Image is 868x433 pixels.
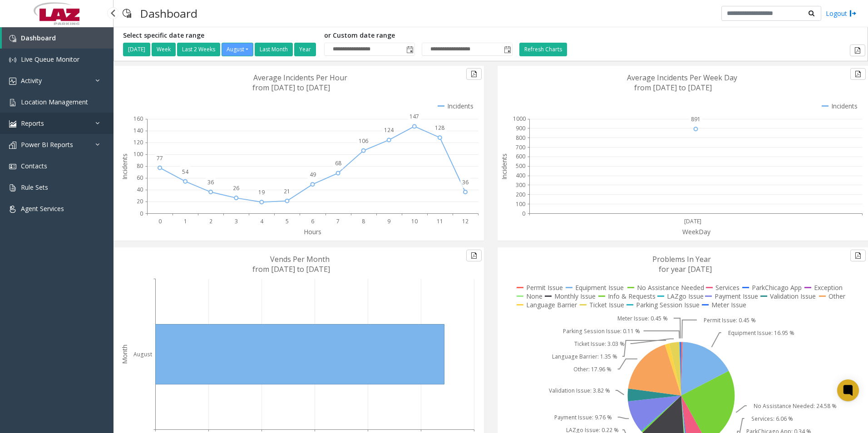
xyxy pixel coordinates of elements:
[554,413,612,421] text: Payment Issue: 9.76 %
[359,137,368,145] text: 106
[137,162,143,170] text: 80
[258,188,265,196] text: 19
[9,120,16,128] img: 'icon'
[682,227,711,236] text: WeekDay
[335,159,341,167] text: 68
[437,217,443,225] text: 11
[222,43,253,56] button: August
[9,35,16,42] img: 'icon'
[21,98,88,106] span: Location Management
[133,115,143,123] text: 160
[522,210,525,217] text: 0
[850,250,866,261] button: Export to pdf
[140,210,143,217] text: 0
[519,43,567,56] button: Refresh Charts
[513,115,526,123] text: 1000
[634,83,712,93] text: from [DATE] to [DATE]
[158,217,162,225] text: 0
[516,181,525,189] text: 300
[684,217,701,225] text: [DATE]
[123,43,150,56] button: [DATE]
[252,83,330,93] text: from [DATE] to [DATE]
[826,9,857,18] a: Logout
[9,142,16,149] img: 'icon'
[691,115,700,123] text: 891
[704,316,756,324] text: Permit Issue: 0.45 %
[133,150,143,158] text: 100
[233,184,239,192] text: 26
[563,327,640,335] text: Parking Session Issue: 0.11 %
[574,340,625,348] text: Ticket Issue: 3.03 %
[411,217,418,225] text: 10
[404,43,414,56] span: Toggle popup
[252,264,330,274] text: from [DATE] to [DATE]
[336,217,340,225] text: 7
[384,126,394,134] text: 124
[184,217,187,225] text: 1
[260,217,264,225] text: 4
[9,99,16,106] img: 'icon'
[2,27,113,49] a: Dashboard
[462,217,469,225] text: 12
[552,353,617,360] text: Language Barrier: 1.35 %
[9,78,16,85] img: 'icon'
[849,9,857,18] img: logout
[310,171,316,178] text: 49
[207,178,214,186] text: 36
[286,217,289,225] text: 5
[21,76,42,85] span: Activity
[850,44,865,56] button: Export to pdf
[137,174,143,182] text: 60
[462,178,469,186] text: 36
[435,124,444,132] text: 128
[9,56,16,64] img: 'icon'
[120,153,129,180] text: Incidents
[209,217,212,225] text: 2
[21,204,64,213] span: Agent Services
[177,43,220,56] button: Last 2 Weeks
[9,206,16,213] img: 'icon'
[466,250,482,261] button: Export to pdf
[304,227,321,236] text: Hours
[284,187,290,195] text: 21
[137,197,143,205] text: 20
[152,43,176,56] button: Week
[255,43,293,56] button: Last Month
[850,68,866,80] button: Export to pdf
[516,191,525,198] text: 200
[182,168,189,176] text: 54
[516,153,525,160] text: 600
[136,2,202,25] h3: Dashboard
[9,184,16,192] img: 'icon'
[500,153,508,180] text: Incidents
[270,254,330,264] text: Vends Per Month
[21,183,48,192] span: Rule Sets
[133,127,143,134] text: 140
[728,329,794,337] text: Equipment Issue: 16.95 %
[549,387,610,394] text: Validation Issue: 3.82 %
[627,73,737,83] text: Average Incidents Per Week Day
[466,68,482,80] button: Export to pdf
[516,124,525,132] text: 900
[387,217,390,225] text: 9
[516,172,525,179] text: 400
[21,119,44,128] span: Reports
[21,162,47,170] span: Contacts
[21,140,73,149] span: Power BI Reports
[362,217,365,225] text: 8
[324,32,513,39] h5: or Custom date range
[123,2,131,25] img: pageIcon
[652,254,711,264] text: Problems In Year
[617,315,668,322] text: Meter Issue: 0.45 %
[409,113,419,120] text: 147
[253,73,347,83] text: Average Incidents Per Hour
[311,217,314,225] text: 6
[21,34,56,42] span: Dashboard
[516,200,525,208] text: 100
[294,43,316,56] button: Year
[754,402,837,410] text: No Assistance Needed: 24.58 %
[516,162,525,170] text: 500
[157,154,163,162] text: 77
[137,186,143,193] text: 40
[573,365,612,373] text: Other: 17.96 %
